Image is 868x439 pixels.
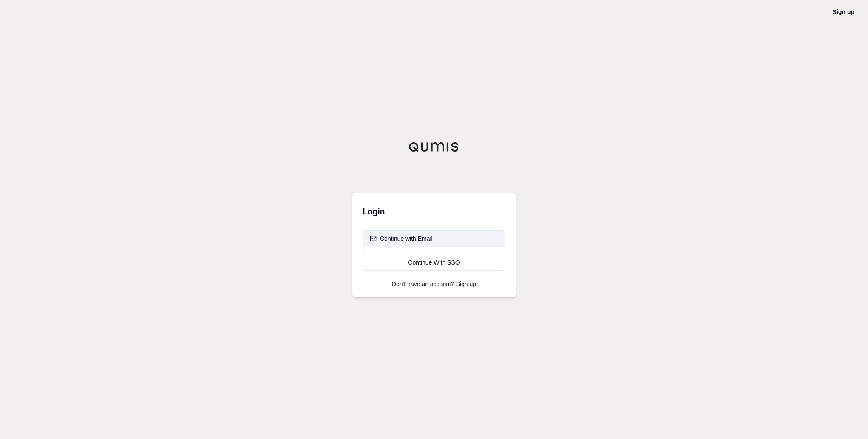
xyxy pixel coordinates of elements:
a: Sign up [456,281,476,287]
h3: Login [363,203,505,220]
a: Sign up [833,8,854,15]
div: Continue With SSO [370,258,498,267]
img: Qumis [408,142,460,152]
p: Don't have an account? [363,281,505,287]
button: Continue with Email [363,230,505,247]
div: Continue with Email [370,234,433,243]
a: Continue With SSO [363,254,505,271]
